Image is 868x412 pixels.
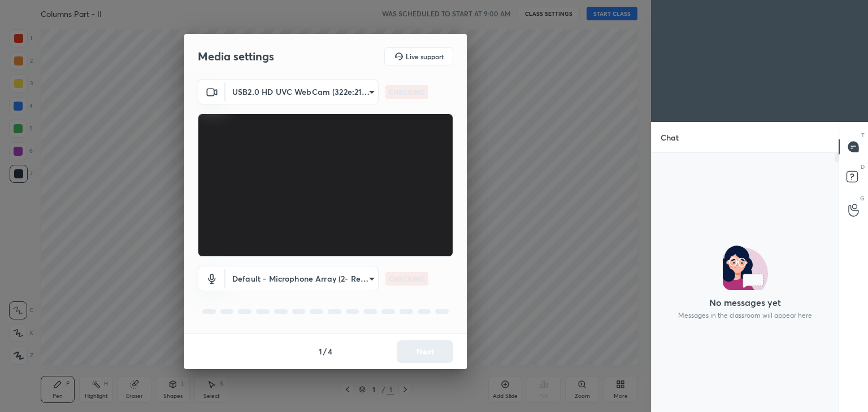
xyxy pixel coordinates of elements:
[198,49,274,64] h2: Media settings
[323,345,327,357] h4: /
[389,87,425,97] p: CHECKING
[861,163,865,171] p: D
[328,345,332,357] h4: 4
[861,131,865,139] p: T
[406,53,444,60] h5: Live support
[389,274,425,284] p: CHECKING
[225,79,379,104] div: USB2.0 HD UVC WebCam (322e:210e)
[652,122,688,152] p: Chat
[319,345,322,357] h4: 1
[860,194,865,203] p: G
[225,266,379,291] div: USB2.0 HD UVC WebCam (322e:210e)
